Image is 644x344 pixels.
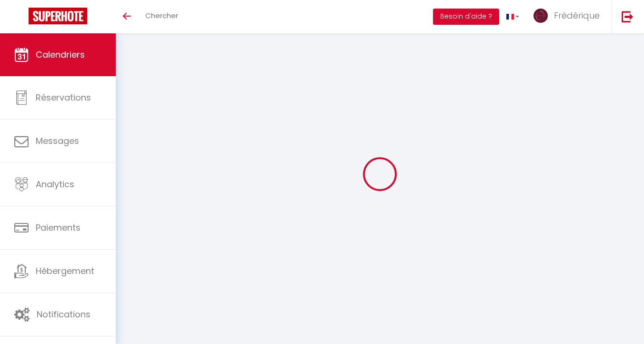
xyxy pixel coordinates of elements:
span: Messages [36,135,79,147]
span: Hébergement [36,265,94,277]
span: Analytics [36,178,74,190]
img: Super Booking [29,8,87,24]
button: Besoin d'aide ? [433,9,499,25]
img: ... [533,9,548,23]
span: Notifications [37,308,91,320]
img: logout [622,10,634,22]
span: Paiements [36,222,80,233]
span: Frédérique [554,10,600,21]
span: Chercher [145,10,178,20]
span: Réservations [36,91,91,103]
span: Calendriers [36,49,85,61]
